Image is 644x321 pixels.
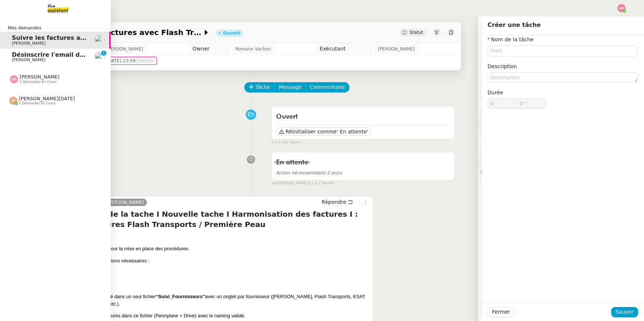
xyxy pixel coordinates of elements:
p: Voici les validations et précisions nécessaires : [50,257,370,265]
span: Romane Vachon [235,45,271,53]
button: Commentaire [306,82,349,93]
b: “Suivi_Fournisseurs” [156,294,205,299]
a: [PERSON_NAME] [104,199,147,206]
span: Répondre [321,198,346,206]
span: ⏲️ [481,154,537,160]
span: Message [279,83,301,91]
span: Désinscrire l'email de [PERSON_NAME] [12,51,141,58]
img: users%2Fjeuj7FhI7bYLyCU6UIN9LElSS4x1%2Favatar%2F1678820456145.jpeg [94,35,105,45]
img: svg [617,4,626,12]
span: [PERSON_NAME][DATE] [19,96,75,101]
span: Ouvert [276,114,298,120]
span: dans 2 jours [276,170,342,175]
span: [PERSON_NAME] [12,41,45,46]
input: Nom [488,45,638,56]
span: il y a une heure [271,139,300,146]
span: ([DATE]) [135,58,154,63]
span: [DATE] 23:59 [106,57,154,64]
span: ' En attente' [337,128,368,135]
span: Action nécessaire [276,170,315,175]
label: Description [488,63,517,69]
label: Nom de la tâche [488,36,534,42]
span: [PERSON_NAME] [378,45,415,53]
img: svg [10,75,18,83]
button: Tâche [244,82,275,93]
input: 0 sec [517,99,546,108]
input: 0 min [488,99,517,108]
button: Fermer [488,307,514,317]
span: [PERSON_NAME] [20,74,59,80]
span: Mes demandes [3,24,46,32]
td: Owner [189,43,229,55]
span: Créer une tâche [488,21,541,28]
span: [PERSON_NAME] [12,57,45,62]
span: ⚙️ [481,111,519,119]
div: Ouvert [223,31,240,35]
span: 1 demandes en cours [20,80,56,84]
button: Réinitialiser comme' En attente' [276,128,371,136]
button: Message [274,82,306,93]
span: Suivre les factures avec Flash Transports [50,29,203,36]
p: 1 [102,50,105,57]
span: Sauver [616,308,634,316]
div: 🔐Données client [478,122,644,137]
span: Réinitialiser comme [286,128,337,135]
nz-badge-sup: 1 [101,50,106,56]
span: En attente [276,159,308,166]
div: ⚙️Procédures [478,108,644,122]
button: Sauver [611,307,638,317]
td: Exécutant [317,43,372,55]
span: [PERSON_NAME] [106,45,143,53]
span: Durée [488,90,503,95]
span: 1 demandes en cours [19,101,56,105]
h4: Re: Evolution de la tache I Nouvelle tache I Harmonisation des factures I : Suivi des factures Fl... [50,209,370,230]
small: [PERSON_NAME] [271,180,334,186]
img: svg [9,97,17,105]
span: par [271,180,278,186]
p: Tu centralises les factures dans ce fichier (Pennylane + Drive) avec le naming validé. [65,312,370,320]
div: ⏲️Tâches 122:23 [478,150,644,165]
span: Statut [410,30,423,35]
span: Tâche [255,83,271,91]
span: Commentaire [310,83,345,91]
span: Suivre les factures avec Flash Transports [12,34,149,41]
div: 💬Commentaires 12 [478,165,644,179]
button: Répondre [319,198,355,206]
p: Merci pour ton message et pour la mise en place des procédures. [50,245,370,252]
span: 🔐 [481,125,529,134]
span: il y a 2 heures [308,180,334,186]
p: Tout doit être regroupé dans un seul fichier avec un onglet par fournisseur ([PERSON_NAME], Flash... [65,293,370,307]
span: 💬 [481,169,544,175]
p: [PERSON_NAME], [50,233,370,241]
span: Fermer [492,308,510,316]
img: users%2F37wbV9IbQuXMU0UH0ngzBXzaEe12%2Favatar%2Fcba66ece-c48a-48c8-9897-a2adc1834457 [94,52,105,62]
